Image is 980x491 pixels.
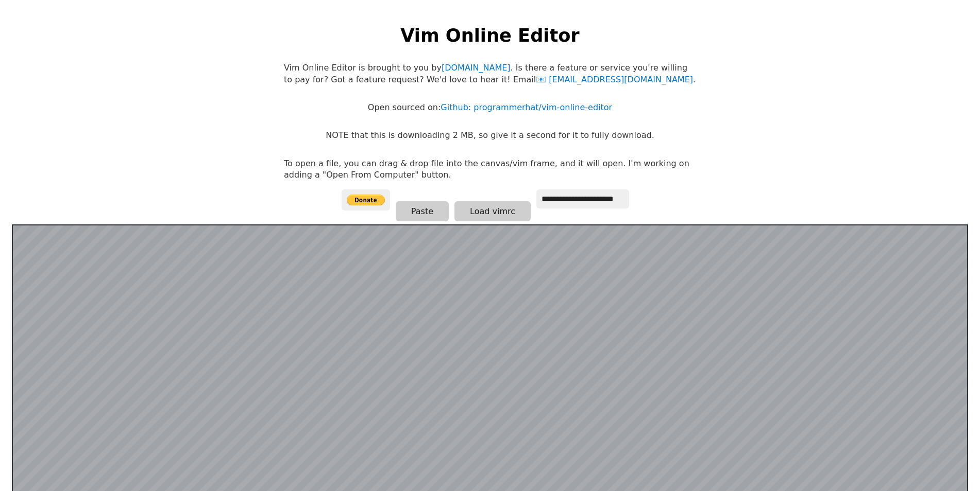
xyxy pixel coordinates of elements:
[441,102,612,112] a: Github: programmerhat/vim-online-editor
[368,102,612,113] p: Open sourced on:
[284,62,696,85] p: Vim Online Editor is brought to you by . Is there a feature or service you're willing to pay for?...
[442,63,511,73] a: [DOMAIN_NAME]
[396,201,449,221] button: Paste
[326,130,654,141] p: NOTE that this is downloading 2 MB, so give it a second for it to fully download.
[400,23,579,48] h1: Vim Online Editor
[454,201,531,221] button: Load vimrc
[536,75,693,84] a: [EMAIL_ADDRESS][DOMAIN_NAME]
[284,158,696,181] p: To open a file, you can drag & drop file into the canvas/vim frame, and it will open. I'm working...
